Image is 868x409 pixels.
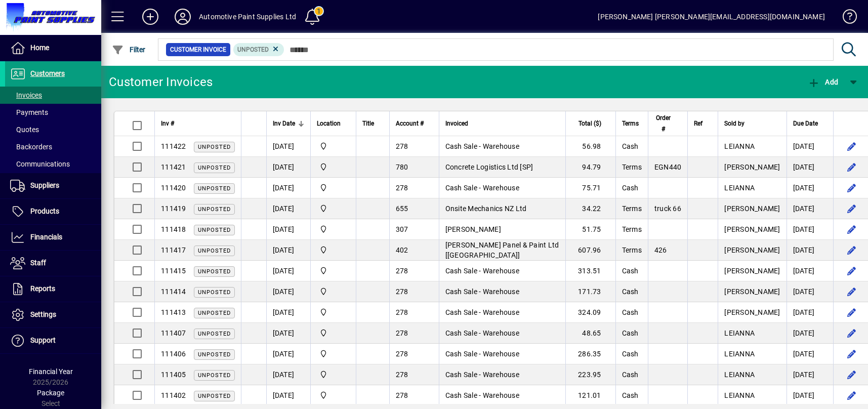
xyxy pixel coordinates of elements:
[317,390,350,401] span: Automotive Paint Supplies Ltd
[724,391,755,399] span: LEIANNA
[565,178,615,198] td: 75.71
[445,350,519,358] span: Cash Sale - Warehouse
[161,204,186,213] span: 111419
[199,9,296,25] div: Automotive Paint Supplies Ltd
[787,344,833,364] td: [DATE]
[198,393,231,399] span: Unposted
[161,118,174,129] span: Inv #
[233,43,284,56] mat-chip: Customer Invoice Status: Unposted
[5,302,101,328] a: Settings
[598,9,825,25] div: [PERSON_NAME] [PERSON_NAME][EMAIL_ADDRESS][DOMAIN_NAME]
[565,281,615,302] td: 171.73
[30,284,55,293] span: Reports
[445,391,519,399] span: Cash Sale - Warehouse
[5,199,101,224] a: Products
[787,198,833,219] td: [DATE]
[266,157,310,178] td: [DATE]
[198,331,231,337] span: Unposted
[844,221,860,237] button: Edit
[317,118,341,129] span: Location
[654,204,681,213] span: truck 66
[266,281,310,302] td: [DATE]
[396,288,408,296] span: 278
[266,323,310,344] td: [DATE]
[724,329,755,337] span: LEIANNA
[396,267,408,275] span: 278
[572,118,610,129] div: Total ($)
[5,173,101,198] a: Suppliers
[167,8,199,26] button: Profile
[565,198,615,219] td: 34.22
[844,138,860,154] button: Edit
[396,163,408,171] span: 780
[5,155,101,173] a: Communications
[396,204,408,213] span: 655
[787,261,833,281] td: [DATE]
[445,118,559,129] div: Invoiced
[317,203,350,214] span: Automotive Paint Supplies Ltd
[844,180,860,196] button: Edit
[622,371,639,379] span: Cash
[134,8,167,26] button: Add
[844,366,860,383] button: Edit
[396,184,408,192] span: 278
[5,87,101,104] a: Invoices
[161,184,186,192] span: 111420
[161,142,186,150] span: 111422
[844,159,860,175] button: Edit
[109,40,148,59] button: Filter
[317,161,350,173] span: Automotive Paint Supplies Ltd
[37,389,64,397] span: Package
[724,184,755,192] span: LEIANNA
[844,387,860,403] button: Edit
[724,350,755,358] span: LEIANNA
[445,184,519,192] span: Cash Sale - Warehouse
[787,136,833,157] td: [DATE]
[578,118,601,129] span: Total ($)
[161,350,186,358] span: 111406
[654,163,682,171] span: EGN440
[198,372,231,379] span: Unposted
[445,204,527,213] span: Onsite Mechanics NZ Ltd
[266,302,310,323] td: [DATE]
[445,163,533,171] span: Concrete Logistics Ltd [SP]
[445,241,559,259] span: [PERSON_NAME] Panel & Paint Ltd [[GEOGRAPHIC_DATA]]
[317,328,350,339] span: Automotive Paint Supplies Ltd
[724,308,780,316] span: [PERSON_NAME]
[161,288,186,296] span: 111414
[396,391,408,399] span: 278
[565,344,615,364] td: 286.35
[317,118,350,129] div: Location
[622,225,642,233] span: Terms
[694,118,712,129] div: Ref
[787,302,833,323] td: [DATE]
[808,78,838,86] span: Add
[161,267,186,275] span: 111415
[787,364,833,385] td: [DATE]
[622,391,639,399] span: Cash
[266,261,310,281] td: [DATE]
[161,329,186,337] span: 111407
[109,74,213,90] div: Customer Invoices
[793,118,827,129] div: Due Date
[565,302,615,323] td: 324.09
[724,118,745,129] span: Sold by
[30,44,49,52] span: Home
[844,325,860,341] button: Edit
[10,108,48,116] span: Payments
[445,288,519,296] span: Cash Sale - Warehouse
[724,246,780,254] span: [PERSON_NAME]
[694,118,702,129] span: Ref
[787,281,833,302] td: [DATE]
[317,224,350,235] span: Automotive Paint Supplies Ltd
[29,367,73,376] span: Financial Year
[396,350,408,358] span: 278
[317,348,350,359] span: Automotive Paint Supplies Ltd
[317,369,350,380] span: Automotive Paint Supplies Ltd
[622,118,639,129] span: Terms
[396,329,408,337] span: 278
[396,118,424,129] span: Account #
[10,126,39,134] span: Quotes
[198,351,231,358] span: Unposted
[198,227,231,233] span: Unposted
